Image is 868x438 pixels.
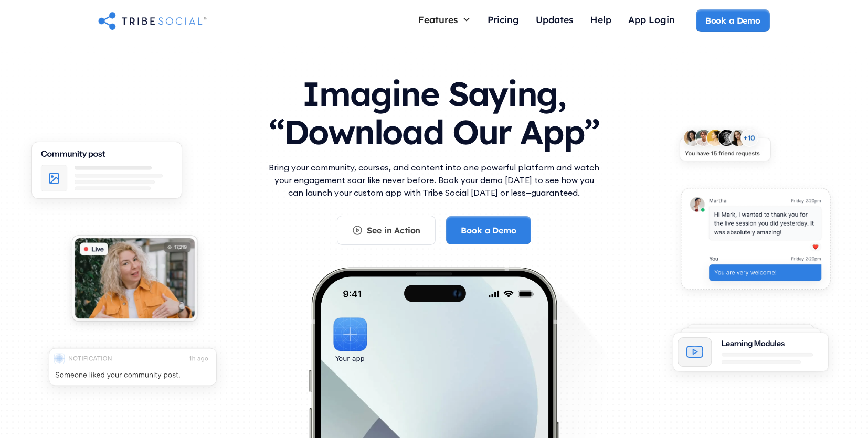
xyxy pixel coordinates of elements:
[337,216,436,245] a: See in Action
[98,10,207,31] a: home
[266,161,602,199] p: Bring your community, courses, and content into one powerful platform and watch your engagement s...
[35,338,231,403] img: An illustration of push notification
[446,216,531,244] a: Book a Demo
[488,14,519,25] div: Pricing
[418,14,458,25] div: Features
[590,14,611,25] div: Help
[266,64,602,157] h1: Imagine Saying, “Download Our App”
[527,9,582,32] a: Updates
[696,9,770,31] a: Book a Demo
[17,132,196,217] img: An illustration of Community Feed
[410,9,479,29] div: Features
[628,14,675,25] div: App Login
[536,14,574,25] div: Updates
[335,353,364,365] div: Your app
[367,225,420,236] div: See in Action
[620,9,683,32] a: App Login
[669,179,842,305] img: An illustration of chat
[660,317,842,388] img: An illustration of Learning Modules
[582,9,620,32] a: Help
[669,121,781,175] img: An illustration of New friends requests
[61,227,208,335] img: An illustration of Live video
[479,9,527,32] a: Pricing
